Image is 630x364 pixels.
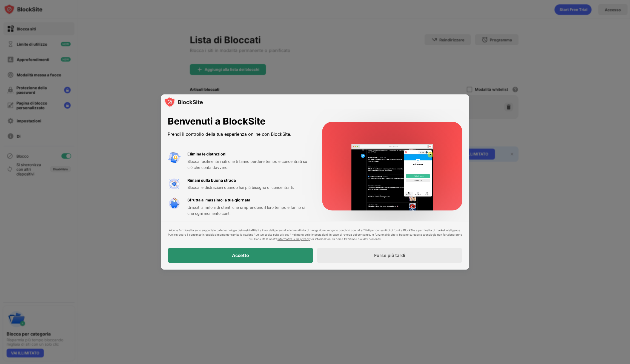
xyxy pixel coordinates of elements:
[168,151,181,164] img: value-avoid-distractions.svg
[187,178,236,183] font: Rimani sulla buona strada
[187,198,250,202] font: Sfrutta al massimo la tua giornata
[187,185,294,190] font: Blocca le distrazioni quando hai più bisogno di concentrarti.
[168,197,181,210] img: value-safe-time.svg
[168,131,291,137] font: Prendi il controllo della tua esperienza online con BlockSite.
[310,237,381,241] font: per informazioni su come trattiamo i tuoi dati personali.
[164,97,203,108] img: logo-blocksite.svg
[187,159,307,170] font: Blocca facilmente i siti che ti fanno perdere tempo e concentrati su ciò che conta davvero.
[374,253,405,258] font: Forse più tardi
[168,229,462,241] font: Alcune funzionalità sono supportate dalle tecnologie dei nostri affiliati e i tuoi dati personali...
[277,237,310,241] a: Informativa sulla privacy
[168,115,265,127] font: Benvenuti a BlockSite
[232,253,249,258] font: Accetto
[168,177,181,190] img: value-focus.svg
[187,205,305,216] font: Unisciti a milioni di utenti che si riprendono il loro tempo e fanno sì che ogni momento conti.
[187,152,227,156] font: Elimina le distrazioni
